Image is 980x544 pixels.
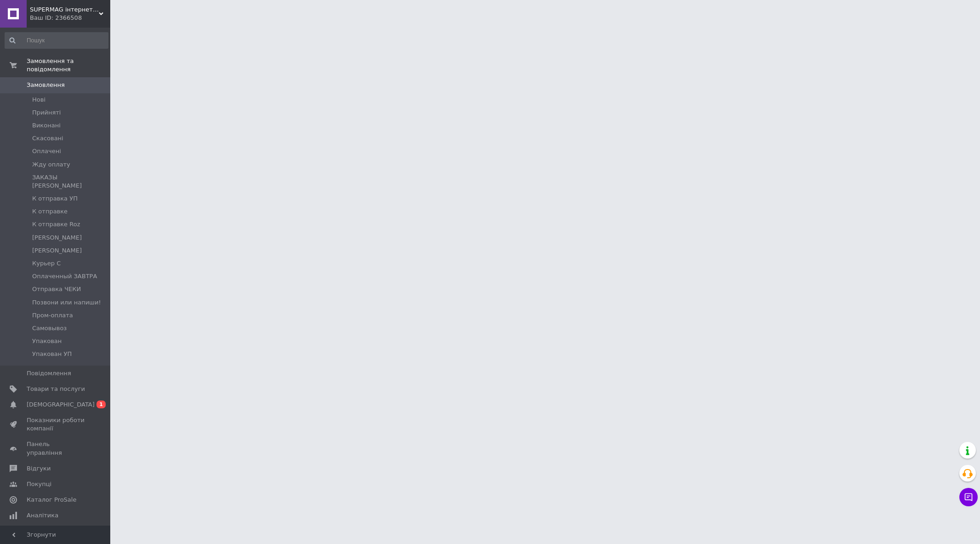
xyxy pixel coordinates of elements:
[32,195,78,203] span: К отправка УП
[96,401,106,408] span: 1
[30,14,110,22] div: Ваш ID: 2366508
[32,259,61,268] span: Курьер С
[32,285,81,293] span: Отправка ЧЕКИ
[32,109,61,117] span: Прийняті
[32,121,61,130] span: Виконані
[32,272,97,281] span: Оплаченный ЗАВТРА
[32,337,62,345] span: Упакован
[27,369,71,378] span: Повідомлення
[27,480,51,488] span: Покупці
[27,81,65,89] span: Замовлення
[30,6,99,14] span: SUPERMAG інтернет магазин
[32,311,73,320] span: Пром-оплата
[27,385,85,393] span: Товари та послуги
[32,134,63,143] span: Скасовані
[32,207,68,216] span: К отправке
[32,324,67,332] span: Самовывоз
[32,147,61,155] span: Оплачені
[27,401,95,409] span: [DEMOGRAPHIC_DATA]
[27,440,85,457] span: Панель управління
[27,496,76,504] span: Каталог ProSale
[32,350,72,358] span: Упакован УП
[32,220,80,229] span: К отправке Roz
[27,464,51,473] span: Відгуки
[27,511,58,520] span: Аналітика
[32,298,101,307] span: Позвони или напиши!
[5,32,108,49] input: Пошук
[27,57,110,74] span: Замовлення та повідомлення
[32,234,82,242] span: [PERSON_NAME]
[32,173,108,190] span: ЗАКАЗЫ [PERSON_NAME]
[27,416,85,433] span: Показники роботи компанії
[959,488,978,506] button: Чат з покупцем
[32,96,45,104] span: Нові
[32,246,82,255] span: [PERSON_NAME]
[32,160,70,169] span: Жду оплату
